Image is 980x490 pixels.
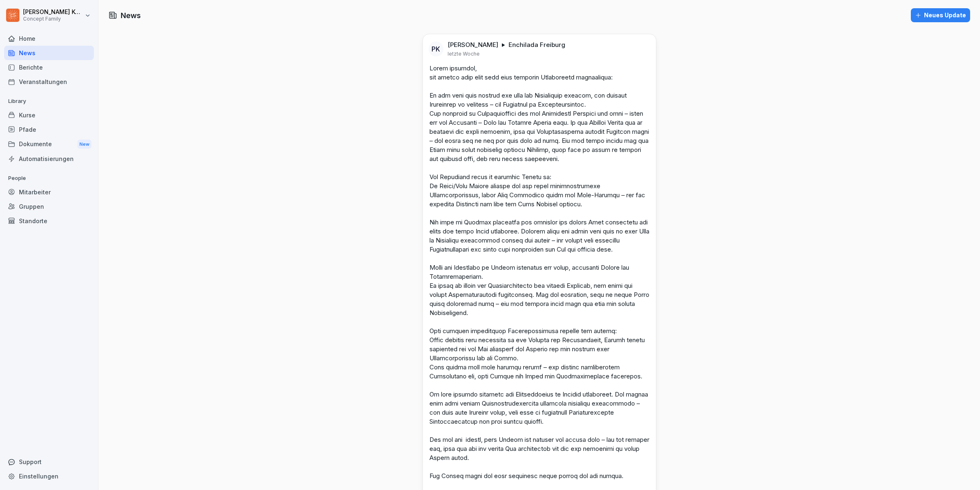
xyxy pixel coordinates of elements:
[448,41,498,49] p: [PERSON_NAME]
[4,31,94,46] a: Home
[4,75,94,89] a: Veranstaltungen
[509,41,565,49] p: Enchilada Freiburg
[121,10,141,21] h1: News
[4,108,94,122] a: Kurse
[4,199,94,214] a: Gruppen
[448,51,480,57] p: letzte Woche
[4,122,94,137] a: Pfade
[4,60,94,75] a: Berichte
[4,185,94,199] a: Mitarbeiter
[429,42,443,56] div: PK
[4,469,94,483] a: Einstellungen
[4,152,94,166] a: Automatisierungen
[4,214,94,228] a: Standorte
[23,16,83,22] p: Concept Family
[4,455,94,469] div: Support
[4,137,94,152] a: DokumenteNew
[4,172,94,185] p: People
[915,11,966,20] div: Neues Update
[23,9,83,16] p: [PERSON_NAME] Komarov
[4,95,94,108] p: Library
[911,8,970,22] button: Neues Update
[77,140,91,149] div: New
[4,137,94,152] div: Dokumente
[4,46,94,60] a: News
